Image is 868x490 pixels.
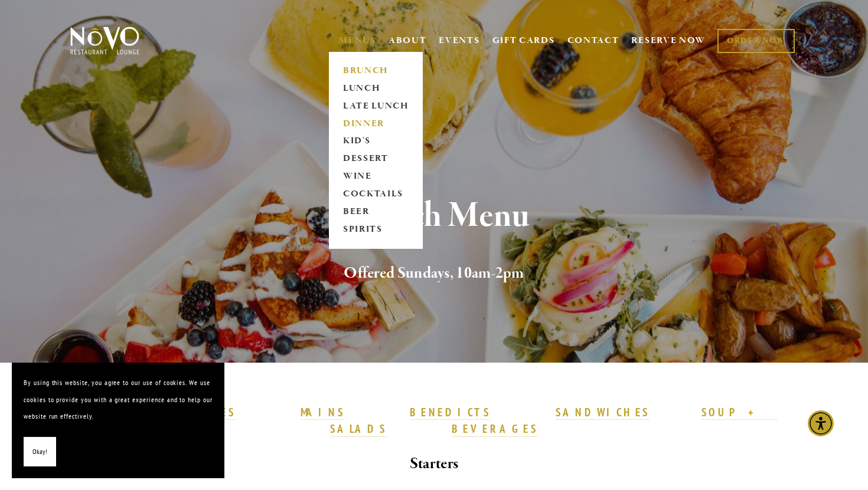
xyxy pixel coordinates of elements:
[339,62,413,80] a: BRUNCH
[339,186,413,203] a: COCKTAILS
[68,26,142,55] img: Novo Restaurant &amp; Lounge
[24,437,56,467] button: Okay!
[339,35,376,47] a: MENUS
[339,80,413,97] a: LUNCH
[330,405,777,437] a: SOUP + SALADS
[339,150,413,168] a: DESSERT
[301,405,345,419] strong: MAINS
[90,261,778,286] h2: Offered Sundays, 10am-2pm
[410,453,458,474] strong: Starters
[339,97,413,115] a: LATE LUNCH
[556,405,650,420] a: SANDWICHES
[717,29,795,53] a: ORDER NOW
[339,133,413,150] a: KID'S
[410,405,491,419] strong: BENEDICTS
[12,363,224,478] section: Cookie banner
[339,203,413,221] a: BEER
[439,35,479,47] a: EVENTS
[556,405,650,419] strong: SANDWICHES
[410,405,491,420] a: BENEDICTS
[452,422,538,437] a: BEVERAGES
[339,168,413,186] a: WINE
[339,221,413,239] a: SPIRITS
[808,410,834,436] div: Accessibility Menu
[301,405,345,420] a: MAINS
[492,29,555,52] a: GIFT CARDS
[339,115,413,133] a: DINNER
[90,197,778,235] h1: Brunch Menu
[32,443,47,461] span: Okay!
[452,422,538,436] strong: BEVERAGES
[567,29,619,52] a: CONTACT
[631,29,706,52] a: RESERVE NOW
[24,374,213,425] p: By using this website, you agree to our use of cookies. We use cookies to provide you with a grea...
[389,35,427,47] a: ABOUT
